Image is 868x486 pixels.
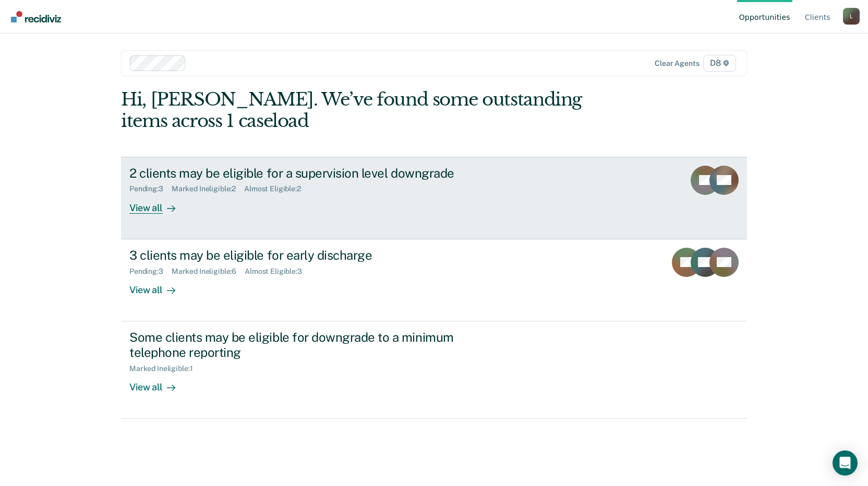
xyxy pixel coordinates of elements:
div: Open Intercom Messenger [833,450,858,476]
div: Pending : 3 [129,184,172,193]
a: 3 clients may be eligible for early dischargePending:3Marked Ineligible:6Almost Eligible:3View all [121,239,747,321]
a: Some clients may be eligible for downgrade to a minimum telephone reportingMarked Ineligible:1Vie... [121,321,747,419]
div: Almost Eligible : 2 [244,184,309,193]
div: L [843,8,860,25]
div: Marked Ineligible : 1 [129,364,201,373]
div: View all [129,193,188,214]
div: 3 clients may be eligible for early discharge [129,248,496,263]
div: View all [129,373,188,393]
div: Marked Ineligible : 6 [172,267,245,276]
span: D8 [703,55,736,72]
button: Profile dropdown button [843,8,860,25]
div: 2 clients may be eligible for a supervision level downgrade [129,166,496,181]
div: Clear agents [655,59,699,68]
img: Recidiviz [11,11,61,22]
div: View all [129,275,188,296]
div: Almost Eligible : 3 [245,267,310,276]
a: 2 clients may be eligible for a supervision level downgradePending:3Marked Ineligible:2Almost Eli... [121,157,747,239]
div: Marked Ineligible : 2 [172,184,244,193]
div: Pending : 3 [129,267,172,276]
div: Some clients may be eligible for downgrade to a minimum telephone reporting [129,330,496,360]
div: Hi, [PERSON_NAME]. We’ve found some outstanding items across 1 caseload [121,89,622,132]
